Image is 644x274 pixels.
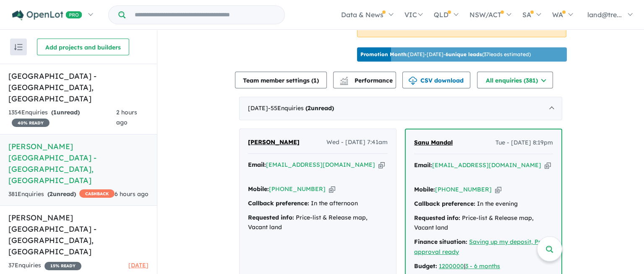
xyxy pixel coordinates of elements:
[8,212,149,257] h5: [PERSON_NAME] [GEOGRAPHIC_DATA] - [GEOGRAPHIC_DATA] , [GEOGRAPHIC_DATA]
[53,109,57,116] span: 1
[269,185,326,193] a: [PHONE_NUMBER]
[248,199,388,209] div: In the afternoon
[50,190,53,198] span: 2
[439,262,464,270] a: 1200000
[8,141,149,186] h5: [PERSON_NAME][GEOGRAPHIC_DATA] - [GEOGRAPHIC_DATA] , [GEOGRAPHIC_DATA]
[248,185,269,193] strong: Mobile:
[340,77,348,81] img: line-chart.svg
[248,214,294,221] strong: Requested info:
[414,238,467,246] strong: Finance situation:
[12,10,82,21] img: Openlot PRO Logo White
[44,262,81,270] span: 15 % READY
[116,109,137,126] span: 2 hours ago
[414,199,553,209] div: In the evening
[333,72,396,88] button: Performance
[414,261,553,271] div: |
[414,238,547,256] a: Saving up my deposit, Pre-approval ready
[115,190,149,198] span: 6 hours ago
[402,72,470,88] button: CSV download
[305,104,334,112] strong: ( unread)
[587,10,622,19] span: land@tre...
[341,77,393,84] span: Performance
[248,161,266,168] strong: Email:
[8,261,81,271] div: 37 Enquir ies
[432,161,541,169] a: [EMAIL_ADDRESS][DOMAIN_NAME]
[248,137,300,147] a: [PERSON_NAME]
[79,189,115,198] span: CASHBACK
[128,261,149,269] span: [DATE]
[465,262,500,270] a: 3 - 6 months
[239,97,562,120] div: [DATE]
[340,79,348,85] img: bar-chart.svg
[414,262,437,270] strong: Budget:
[495,185,501,194] button: Copy
[326,137,388,147] span: Wed - [DATE] 7:41am
[8,108,116,128] div: 1354 Enquir ies
[477,72,553,88] button: All enquiries (381)
[414,214,460,222] strong: Requested info:
[8,189,115,199] div: 381 Enquir ies
[12,119,50,127] span: 40 % READY
[266,161,375,168] a: [EMAIL_ADDRESS][DOMAIN_NAME]
[8,70,149,104] h5: [GEOGRAPHIC_DATA] - [GEOGRAPHIC_DATA] , [GEOGRAPHIC_DATA]
[313,77,317,84] span: 1
[545,161,551,170] button: Copy
[329,185,335,194] button: Copy
[235,72,327,88] button: Team member settings (1)
[495,138,553,148] span: Tue - [DATE] 8:19pm
[308,104,311,112] span: 2
[14,44,23,50] img: sort.svg
[51,109,80,116] strong: ( unread)
[414,200,475,207] strong: Callback preference:
[414,213,553,233] div: Price-list & Release map, Vacant land
[414,161,432,169] strong: Email:
[268,104,334,112] span: - 55 Enquir ies
[248,199,309,207] strong: Callback preference:
[248,213,388,233] div: Price-list & Release map, Vacant land
[446,51,482,57] b: 6 unique leads
[127,6,283,24] input: Try estate name, suburb, builder or developer
[414,138,453,148] a: Sanu Mandal
[378,160,385,169] button: Copy
[360,51,408,57] b: Promotion Month:
[414,139,453,146] span: Sanu Mandal
[414,186,435,193] strong: Mobile:
[37,39,129,55] button: Add projects and builders
[248,138,300,146] span: [PERSON_NAME]
[409,77,417,85] img: download icon
[47,190,76,198] strong: ( unread)
[435,186,492,193] a: [PHONE_NUMBER]
[360,51,531,58] p: [DATE] - [DATE] - ( 37 leads estimated)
